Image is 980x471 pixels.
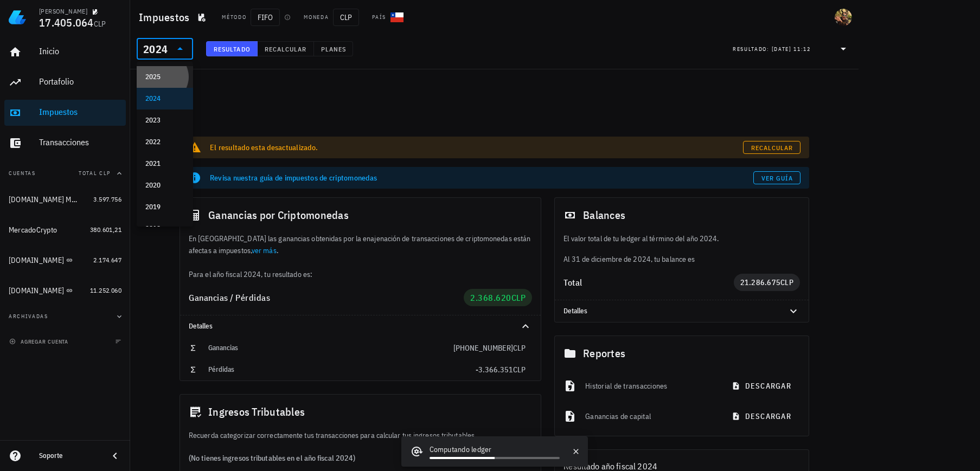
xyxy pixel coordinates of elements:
[143,44,168,55] div: 2024
[470,292,511,303] span: 2.368.620
[180,198,541,233] div: Ganancias por Criptomonedas
[726,38,856,59] div: Resultado:[DATE] 11:12
[563,233,800,244] p: El valor total de tu ledger al término del año 2024.
[835,9,852,26] div: avatar
[145,94,184,103] div: 2024
[206,41,258,56] button: Resultado
[180,429,541,441] div: Recuerda categorizar correctamente tus transacciones para calcular tus ingresos tributables.
[180,395,541,429] div: Ingresos Tributables
[563,307,774,315] div: Detalles
[761,174,793,182] span: Ver guía
[208,344,453,352] div: Ganancias
[321,45,347,53] span: Planes
[251,9,280,26] span: FIFO
[39,137,121,147] div: Transacciones
[9,286,64,295] div: [DOMAIN_NAME]
[4,247,126,273] a: [DOMAIN_NAME] 2.174.647
[555,336,809,371] div: Reportes
[9,195,78,204] div: [DOMAIN_NAME] Margin
[210,142,743,153] div: El resultado esta desactualizado.
[222,13,246,22] div: Método
[513,365,526,375] span: CLP
[743,141,800,154] a: Recalcular
[733,42,772,56] div: Resultado:
[511,292,526,303] span: CLP
[585,404,716,428] div: Ganancias de capital
[725,407,800,426] button: descargar
[555,233,809,265] div: Al 31 de diciembre de 2024, tu balance es
[734,411,791,421] span: descargar
[11,338,68,345] span: agregar cuenta
[476,365,513,375] span: -3.366.351
[39,451,100,460] div: Soporte
[4,130,126,156] a: Transacciones
[252,246,277,255] a: ver más
[39,107,121,117] div: Impuestos
[304,13,329,22] div: Moneda
[7,336,73,347] button: agregar cuenta
[314,41,354,56] button: Planes
[208,365,476,374] div: Pérdidas
[9,256,64,265] div: [DOMAIN_NAME]
[4,278,126,304] a: [DOMAIN_NAME] 11.252.060
[145,159,184,168] div: 2021
[145,224,184,233] div: 2018
[180,315,541,337] div: Detalles
[753,171,800,184] a: Ver guía
[90,225,121,234] span: 380.601,21
[772,44,811,55] div: [DATE] 11:12
[4,304,126,330] button: Archivadas
[372,13,386,22] div: País
[39,46,121,56] div: Inicio
[145,73,184,81] div: 2025
[258,41,314,56] button: Recalcular
[39,76,121,87] div: Portafolio
[390,11,403,24] div: CL-icon
[4,217,126,243] a: MercadoCrypto 380.601,21
[734,381,791,391] span: descargar
[585,374,716,398] div: Historial de transacciones
[513,343,526,353] span: CLP
[139,9,194,26] h1: Impuestos
[39,7,87,16] div: [PERSON_NAME]
[94,19,106,29] span: CLP
[4,186,126,212] a: [DOMAIN_NAME] Margin 3.597.756
[93,256,121,264] span: 2.174.647
[555,198,809,233] div: Balances
[4,69,126,95] a: Portafolio
[213,45,251,53] span: Resultado
[4,100,126,126] a: Impuestos
[90,286,121,294] span: 11.252.060
[780,278,793,287] span: CLP
[333,9,359,26] span: CLP
[79,170,111,177] span: Total CLP
[39,15,94,30] span: 17.405.064
[430,444,560,457] div: Computando ledger
[740,278,781,287] span: 21.286.675
[145,203,184,211] div: 2019
[9,9,26,26] img: LedgiFi
[189,322,506,331] div: Detalles
[725,376,800,396] button: descargar
[264,45,307,53] span: Recalcular
[145,138,184,146] div: 2022
[145,116,184,125] div: 2023
[210,172,753,183] div: Revisa nuestra guía de impuestos de criptomonedas
[189,292,270,303] span: Ganancias / Pérdidas
[9,225,57,235] div: MercadoCrypto
[453,343,513,353] span: [PHONE_NUMBER]
[145,181,184,190] div: 2020
[180,233,541,280] div: En [GEOGRAPHIC_DATA] las ganancias obtenidas por la enajenación de transacciones de criptomonedas...
[555,300,809,322] div: Detalles
[93,195,121,203] span: 3.597.756
[4,160,126,186] button: CuentasTotal CLP
[137,38,193,60] div: 2024
[563,278,734,287] div: Total
[4,39,126,65] a: Inicio
[751,144,793,152] span: Recalcular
